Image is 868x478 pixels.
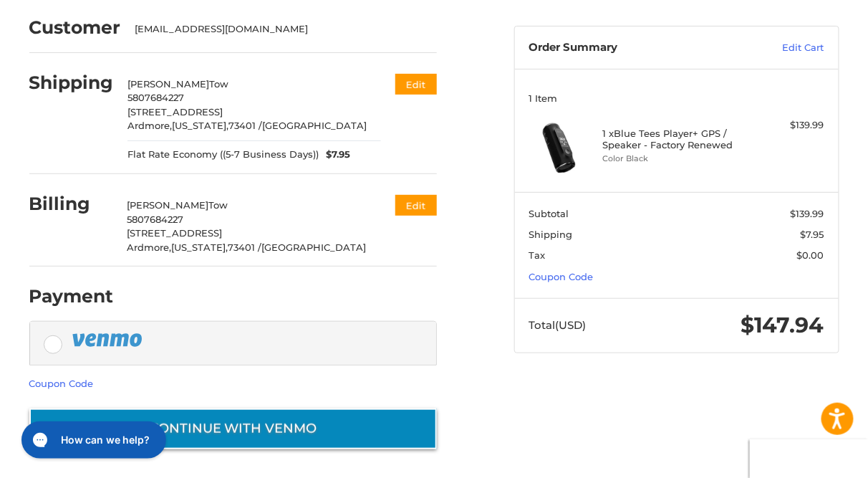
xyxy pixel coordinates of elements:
span: $7.95 [801,229,824,240]
span: Tow [209,78,228,90]
span: [US_STATE], [171,242,228,253]
button: Edit [395,195,437,216]
span: $139.99 [791,208,824,219]
button: Edit [395,74,437,95]
span: [PERSON_NAME] [127,78,209,90]
span: Tax [529,249,545,261]
iframe: Google Customer Reviews [750,439,868,478]
div: [EMAIL_ADDRESS][DOMAIN_NAME] [135,22,423,37]
a: Edit Cart [730,41,824,55]
span: Shipping [529,229,572,240]
span: Flat Rate Economy ((5-7 Business Days)) [127,148,319,162]
span: Tow [208,199,228,211]
button: Continue with Venmo [29,408,437,449]
span: $7.95 [319,148,350,162]
h2: Shipping [29,72,114,94]
span: [US_STATE], [172,120,228,131]
div: $139.99 [751,118,824,133]
span: Ardmore, [127,242,171,253]
span: Total (USD) [529,318,586,332]
span: [STREET_ADDRESS] [127,227,222,239]
li: Color Black [602,153,747,165]
img: PayPal icon [72,331,145,349]
h2: Customer [29,16,121,39]
iframe: Gorgias live chat messenger [14,416,170,464]
span: 5807684227 [127,92,184,103]
h2: Payment [29,285,114,307]
span: 73401 / [228,242,261,253]
a: Coupon Code [529,271,593,282]
span: $0.00 [797,249,824,261]
span: 5807684227 [127,214,183,225]
span: 73401 / [228,120,262,131]
span: $147.94 [741,312,824,338]
span: [GEOGRAPHIC_DATA] [261,242,366,253]
span: [STREET_ADDRESS] [127,106,223,118]
h3: Order Summary [529,41,730,55]
h2: Billing [29,193,113,215]
a: Coupon Code [29,378,94,389]
h4: 1 x Blue Tees Player+ GPS / Speaker - Factory Renewed [602,128,747,151]
h3: 1 Item [529,92,824,104]
span: [GEOGRAPHIC_DATA] [262,120,367,131]
span: Ardmore, [127,120,172,131]
span: Subtotal [529,208,569,219]
span: [PERSON_NAME] [127,199,208,211]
